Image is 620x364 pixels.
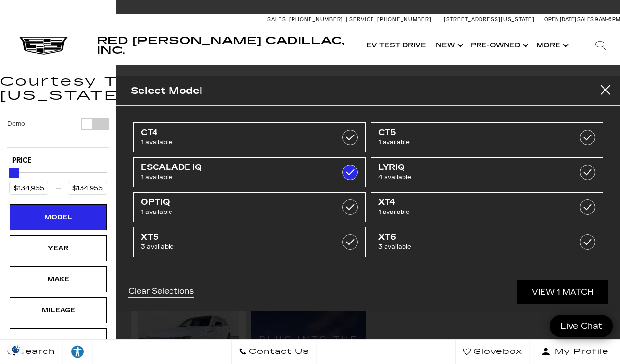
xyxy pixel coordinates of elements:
input: Minimum [9,182,48,195]
span: CT5 [378,128,563,137]
span: 1 available [141,172,325,182]
span: XT6 [378,232,563,242]
a: Glovebox [455,340,530,364]
div: Engine [34,336,82,347]
span: XT4 [378,197,563,207]
a: View 1 Match [517,280,608,304]
div: Price [9,165,107,195]
a: Live Chat [550,315,613,337]
a: Red [PERSON_NAME] Cadillac, Inc. [97,36,352,55]
a: [STREET_ADDRESS][US_STATE] [444,16,535,23]
div: Year [34,243,82,254]
div: MakeMake [10,266,107,292]
div: Explore your accessibility options [63,345,92,359]
img: Cadillac Dark Logo with Cadillac White Text [19,37,68,55]
a: Pre-Owned [466,26,531,65]
a: Explore your accessibility options [63,340,93,364]
button: Open user profile menu [530,340,620,364]
span: Sales: [267,16,288,23]
a: CT41 available [133,122,366,152]
a: Service: [PHONE_NUMBER] [346,17,434,22]
a: LYRIQ4 available [371,157,603,187]
div: YearYear [10,235,107,261]
div: EngineEngine [10,328,107,354]
a: XT63 available [371,227,603,257]
span: XT5 [141,232,325,242]
img: Opt-Out Icon [5,344,27,354]
span: 1 available [141,137,325,147]
span: ESCALADE IQ [141,163,325,172]
div: Filter by Vehicle Type [7,118,109,147]
span: CT4 [141,128,325,137]
span: 1 available [141,207,325,217]
div: Make [34,274,82,285]
span: OPTIQ [141,197,325,207]
span: Glovebox [471,345,522,359]
span: 3 available [378,242,563,252]
span: 1 available [378,137,563,147]
h5: Price [12,156,104,165]
span: [PHONE_NUMBER] [377,16,432,23]
a: CT51 available [371,122,603,152]
span: Red [PERSON_NAME] Cadillac, Inc. [97,35,344,56]
span: [PHONE_NUMBER] [289,16,343,23]
a: Sales: [PHONE_NUMBER] [267,17,346,22]
a: Contact Us [231,340,317,364]
a: XT41 available [371,192,603,222]
a: New [431,26,466,65]
a: OPTIQ1 available [133,192,366,222]
a: XT53 available [133,227,366,257]
span: Search [15,345,55,359]
span: My Profile [551,345,609,359]
span: Service: [349,16,376,23]
div: ModelModel [10,204,107,230]
button: More [531,26,572,65]
span: 9 AM-6 PM [595,16,620,23]
span: Open [DATE] [544,16,576,23]
span: LYRIQ [378,163,563,172]
a: Clear Selections [128,287,194,298]
div: Model [34,212,82,223]
button: Close [591,76,620,105]
span: 1 available [378,207,563,217]
span: 3 available [141,242,325,252]
span: Sales: [577,16,595,23]
label: Demo [7,119,25,129]
a: EV Test Drive [361,26,431,65]
input: Maximum [68,182,107,195]
div: Maximum Price [9,168,19,178]
span: 4 available [378,172,563,182]
section: Click to Open Cookie Consent Modal [5,344,27,354]
span: Live Chat [556,320,607,332]
h2: Select Model [131,83,202,99]
a: ESCALADE IQ1 available [133,157,366,187]
div: Search [581,26,620,65]
div: Mileage [34,305,82,316]
span: Contact Us [247,345,309,359]
div: MileageMileage [10,297,107,323]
